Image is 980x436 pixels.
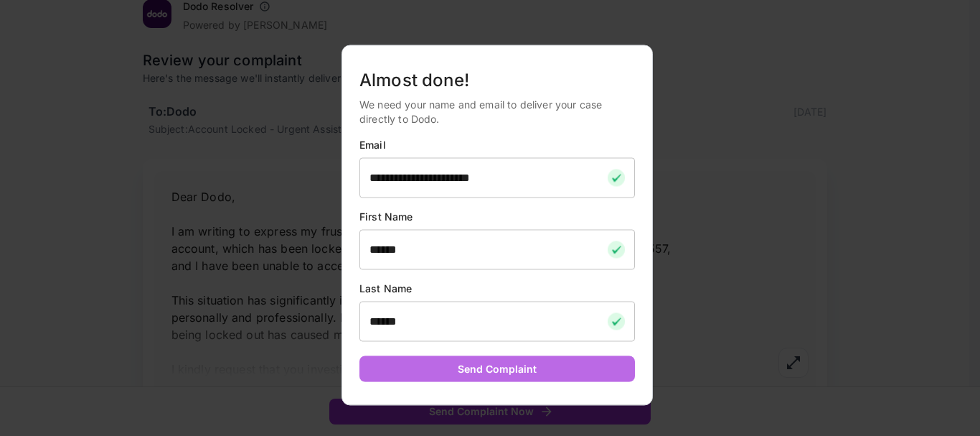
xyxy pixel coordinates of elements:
[359,68,635,91] h5: Almost done!
[359,209,635,223] p: First Name
[608,169,625,186] img: checkmark
[359,97,635,126] p: We need your name and email to deliver your case directly to Dodo.
[359,281,635,295] p: Last Name
[608,241,625,258] img: checkmark
[359,356,635,382] button: Send Complaint
[608,312,625,330] img: checkmark
[359,137,635,152] p: Email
